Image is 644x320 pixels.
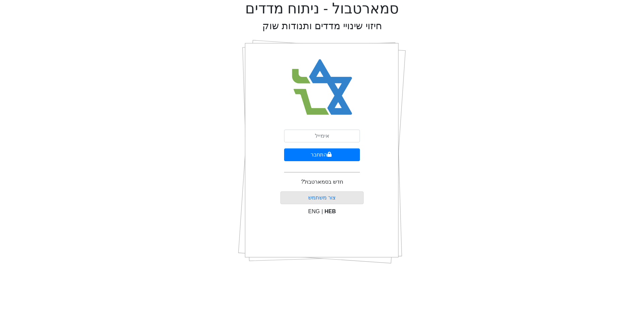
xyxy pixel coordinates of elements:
span: ENG [308,209,320,214]
p: חדש בסמארטבול? [301,178,343,186]
input: אימייל [284,130,360,142]
a: צור משתמש [308,195,336,200]
button: צור משתמש [280,191,364,204]
span: | [321,209,323,214]
img: Smart Bull [286,50,359,124]
h2: חיזוי שינויי מדדים ותנודות שוק [262,20,382,32]
span: HEB [325,209,336,214]
button: התחבר [284,148,360,161]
